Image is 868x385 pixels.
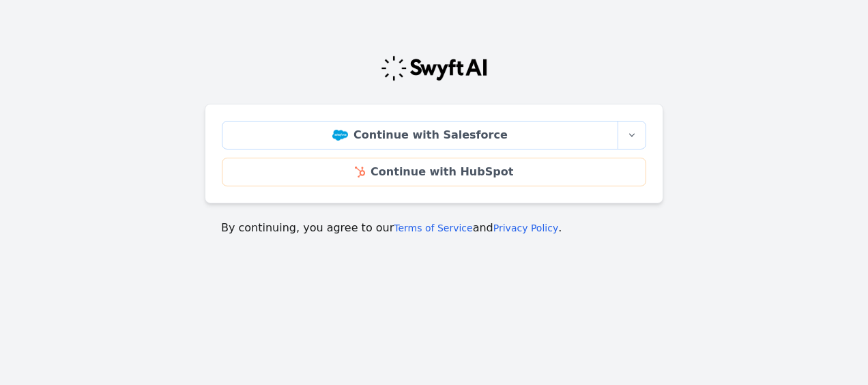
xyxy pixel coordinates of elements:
a: Terms of Service [394,223,472,233]
a: Continue with HubSpot [222,158,646,186]
img: HubSpot [355,167,365,177]
a: Continue with Salesforce [222,121,618,149]
img: Salesforce [332,130,348,141]
p: By continuing, you agree to our and . [221,220,647,236]
img: Swyft Logo [380,55,488,82]
a: Privacy Policy [493,223,558,233]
